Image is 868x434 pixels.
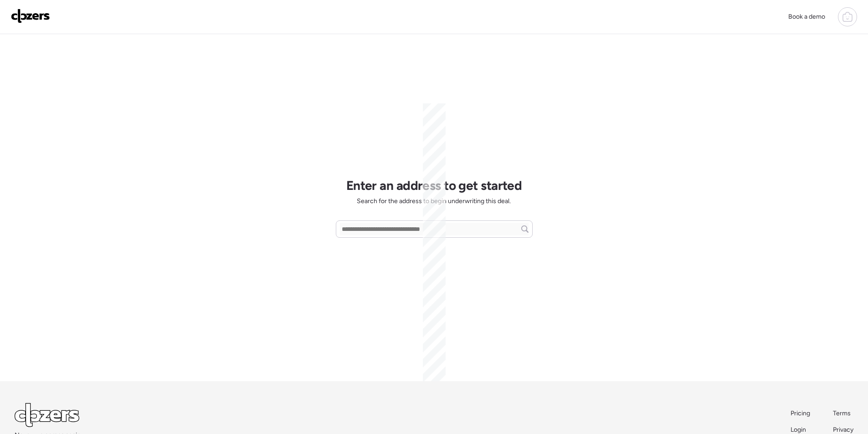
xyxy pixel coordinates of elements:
h1: Enter an address to get started [346,178,522,193]
span: Pricing [791,409,810,417]
span: Login [791,426,806,434]
a: Terms [833,409,853,418]
a: Pricing [791,409,811,418]
span: Book a demo [788,13,825,20]
span: Terms [833,409,851,417]
img: Logo Light [15,403,79,427]
span: Search for the address to begin underwriting this deal. [357,197,511,206]
img: Logo [11,9,50,23]
span: Privacy [833,426,853,434]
